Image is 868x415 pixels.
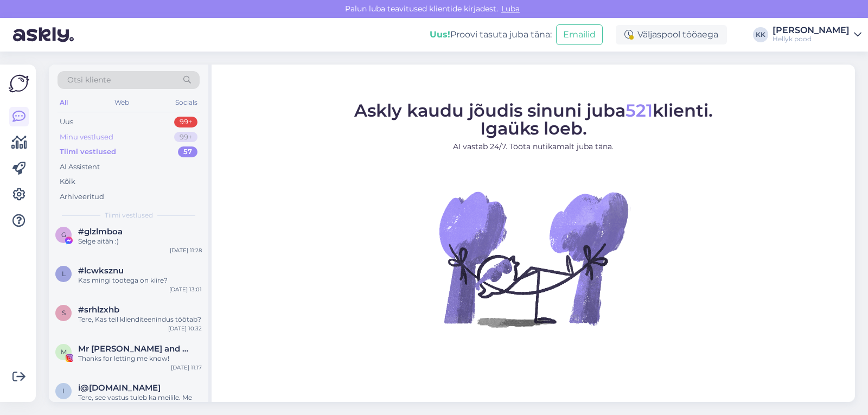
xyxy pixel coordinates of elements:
[78,354,202,363] div: Thanks for letting me know!
[169,285,202,293] div: [DATE] 13:01
[78,383,161,393] span: i@kati.ee
[498,4,523,14] span: Luba
[78,315,202,324] div: Tere, Kas teil klienditeenindus töötab?
[60,191,104,202] div: Arhiveeritud
[61,231,66,239] span: g
[62,387,65,395] span: i
[773,26,850,35] div: [PERSON_NAME]
[105,210,153,220] span: Tiimi vestlused
[173,95,200,110] div: Socials
[354,141,713,152] p: AI vastab 24/7. Tööta nutikamalt juba täna.
[78,393,202,412] div: Tere, see vastus tuleb ka meilile. Me plaanisime väheses koguses neid tellida, st. mitte kõiki [P...
[174,132,197,143] div: 99+
[112,95,131,110] div: Web
[60,117,73,127] div: Uus
[60,162,100,173] div: AI Assistent
[78,276,202,285] div: Kas mingi tootega on kiire?
[170,246,202,254] div: [DATE] 11:28
[171,363,202,372] div: [DATE] 11:17
[354,100,713,139] span: Askly kaudu jõudis sinuni juba klienti. Igaüks loeb.
[78,237,202,246] div: Selge aitäh :)
[773,35,850,43] div: Hellyk pood
[430,29,450,40] b: Uus!
[616,25,727,44] div: Väljaspool tööaega
[60,176,75,187] div: Kõik
[9,73,29,94] img: Askly Logo
[174,117,197,127] div: 99+
[78,266,124,276] span: #lcwksznu
[436,161,631,356] img: No Chat active
[178,146,197,157] div: 57
[58,95,70,110] div: All
[168,324,202,333] div: [DATE] 10:32
[60,146,116,157] div: Tiimi vestlused
[60,132,113,143] div: Minu vestlused
[556,24,603,45] button: Emailid
[773,26,861,43] a: [PERSON_NAME]Hellyk pood
[626,100,653,121] span: 521
[61,348,67,356] span: M
[62,309,66,317] span: s
[67,74,111,86] span: Otsi kliente
[62,270,66,278] span: l
[78,227,123,237] span: #glzlmboa
[78,305,119,315] span: #srhlzxhb
[753,27,768,42] div: KK
[430,28,552,41] div: Proovi tasuta juba täna:
[78,344,191,354] span: Mr Brave and mum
